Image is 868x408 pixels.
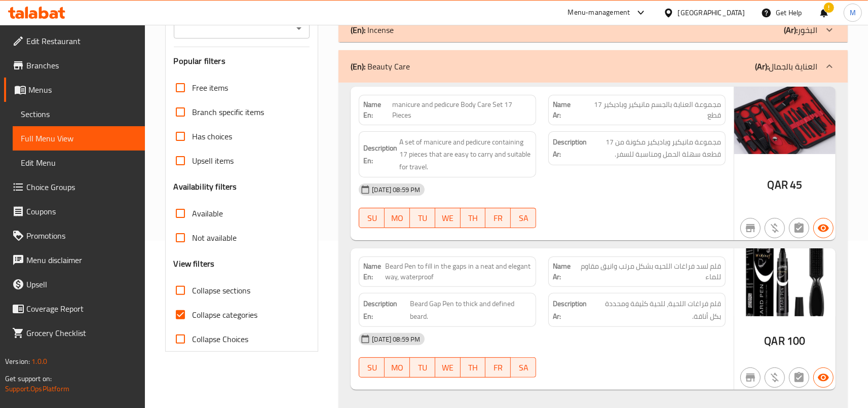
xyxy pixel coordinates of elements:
div: Menu-management [568,7,630,19]
span: FR [489,211,507,226]
span: Beard Pen to fill in the gaps in a neat and elegant way, waterproof [385,261,532,282]
a: Grocery Checklist [4,321,145,345]
a: Menus [4,78,145,102]
p: Incense [351,24,394,36]
button: TH [461,357,486,378]
a: Edit Menu [13,151,145,175]
p: العناية بالجمال [755,60,817,72]
strong: Description Ar: [553,298,591,322]
strong: Name En: [363,99,392,121]
span: 45 [790,175,802,195]
span: Collapse sections [193,284,251,296]
button: TH [461,208,486,228]
a: Support.OpsPlatform [5,382,69,395]
img: Body_Care_Set638951017377991122.jpg [734,87,836,154]
b: (En): [351,59,365,74]
button: Open [292,21,306,35]
b: (En): [351,22,365,38]
span: TH [465,360,482,375]
span: Full Menu View [21,132,137,144]
span: Edit Restaurant [26,35,137,47]
span: MO [389,211,406,226]
div: (En): Beauty Care(Ar):العناية بالجمال [338,50,848,83]
span: SA [515,360,532,375]
strong: Name En: [363,261,385,282]
a: Sections [13,102,145,126]
strong: Name Ar: [553,99,580,121]
span: Grocery Checklist [26,327,137,339]
button: Purchased item [765,367,785,388]
span: Free items [193,82,229,94]
span: WE [439,211,457,226]
span: Beard Gap Pen to thick and defined beard. [410,298,532,322]
span: Choice Groups [26,181,137,193]
div: (En): Incense(Ar):البخور [338,18,848,42]
span: manicure and pedicure Body Care Set 17 Pieces [392,99,532,121]
span: Upsell items [193,155,234,167]
a: Choice Groups [4,175,145,199]
span: TU [414,211,431,226]
span: FR [489,360,507,375]
span: TH [465,211,482,226]
a: Coverage Report [4,296,145,321]
button: SA [511,357,536,378]
button: SU [359,208,385,228]
a: Full Menu View [13,126,145,151]
button: WE [435,208,461,228]
span: [DATE] 08:59 PM [368,335,424,344]
button: FR [485,208,511,228]
button: Not branch specific item [740,218,761,238]
span: Sections [21,108,137,120]
span: [DATE] 08:59 PM [368,185,424,195]
button: SU [359,357,385,378]
span: A set of manicure and pedicure containing 17 pieces that are easy to carry and suitable for travel. [399,136,532,173]
a: Menu disclaimer [4,248,145,272]
strong: Name Ar: [553,261,578,282]
span: M [850,7,856,18]
span: Promotions [26,230,137,242]
span: Branch specific items [193,106,265,118]
span: QAR [765,331,785,351]
span: Not available [193,232,237,244]
h3: Popular filters [174,55,310,67]
p: Beauty Care [351,60,410,72]
span: 1.0.0 [31,355,47,368]
h3: View filters [174,258,215,270]
button: MO [385,357,410,378]
span: مجموعة العناية بالجسم مانيكير وباديكير 17 قطع [580,99,721,121]
strong: Description Ar: [553,136,587,161]
span: Collapse Choices [193,333,249,345]
span: Get support on: [5,372,52,385]
a: Edit Restaurant [4,29,145,53]
span: Upsell [26,278,137,290]
span: Collapse categories [193,309,258,321]
span: Coupons [26,205,137,217]
a: Branches [4,53,145,78]
span: SU [363,360,381,375]
button: MO [385,208,410,228]
button: Available [813,367,834,388]
button: Not branch specific item [740,367,761,388]
span: TU [414,360,431,375]
button: TU [410,357,435,378]
span: Available [193,207,223,219]
b: (Ar): [784,22,798,38]
span: 100 [787,331,805,351]
span: Edit Menu [21,157,137,169]
span: SA [515,211,532,226]
strong: Description En: [363,142,397,167]
span: قلم فراغات اللحية، للحية كثيفة ومحددة بكل أناقة. [593,298,721,322]
span: Coverage Report [26,303,137,315]
div: [GEOGRAPHIC_DATA] [678,7,745,18]
a: Coupons [4,199,145,224]
b: (Ar): [755,59,769,74]
button: Not has choices [789,367,809,388]
button: Not has choices [789,218,809,238]
a: Upsell [4,272,145,296]
span: SU [363,211,381,226]
img: Beard_Pen638951017603279523.jpg [734,248,836,316]
span: WE [439,360,457,375]
h3: Availability filters [174,181,237,193]
span: MO [389,360,406,375]
span: Version: [5,355,30,368]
